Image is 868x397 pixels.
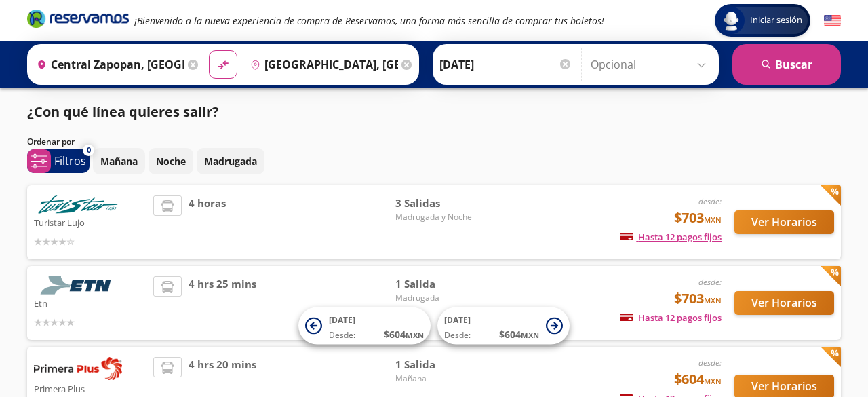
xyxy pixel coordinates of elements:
input: Buscar Origen [31,48,184,81]
p: Etn [34,295,146,311]
small: MXN [704,295,722,305]
span: $604 [674,369,722,390]
em: desde: [698,276,722,288]
input: Buscar Destino [245,48,398,81]
p: Noche [156,154,186,168]
img: Etn [34,276,122,295]
button: Ver Horarios [734,291,834,315]
a: Brand Logo [27,8,129,33]
span: Desde: [329,329,355,341]
span: Mañana [395,373,490,385]
p: Madrugada [204,154,257,168]
span: 0 [87,145,91,156]
span: 4 hrs 25 mins [189,276,256,330]
small: MXN [406,330,424,340]
small: MXN [521,330,539,340]
span: $703 [674,208,722,228]
small: MXN [704,214,722,225]
span: 1 Salida [395,276,490,292]
p: ¿Con qué línea quieres salir? [27,102,219,122]
span: Madrugada [395,292,490,304]
i: Brand Logo [27,8,129,29]
span: $ 604 [499,327,539,341]
button: Madrugada [197,148,264,174]
span: Hasta 12 pagos fijos [620,311,722,324]
span: Madrugada y Noche [395,211,490,223]
p: Filtros [54,153,86,169]
span: Desde: [444,329,471,341]
p: Ordenar por [27,136,75,148]
img: Turistar Lujo [34,195,122,214]
span: 4 horas [189,195,226,249]
em: desde: [698,195,722,207]
span: $703 [674,288,722,309]
p: Primera Plus [34,380,146,396]
span: 3 Salidas [395,195,490,211]
img: Primera Plus [34,357,122,380]
em: ¡Bienvenido a la nueva experiencia de compra de Reservamos, una forma más sencilla de comprar tus... [134,14,604,27]
input: Opcional [591,48,712,81]
button: 0Filtros [27,149,90,173]
button: [DATE]Desde:$604MXN [298,307,431,345]
input: Elegir Fecha [439,48,572,81]
small: MXN [704,376,722,386]
em: desde: [698,357,722,368]
button: English [824,12,841,29]
p: Turistar Lujo [34,214,146,230]
span: 1 Salida [395,357,490,373]
span: Iniciar sesión [745,14,808,27]
button: Noche [149,148,193,174]
button: Mañana [93,148,145,174]
button: [DATE]Desde:$604MXN [437,307,570,345]
p: Mañana [100,154,138,168]
span: Hasta 12 pagos fijos [620,231,722,243]
button: Ver Horarios [734,210,834,234]
span: [DATE] [329,314,355,326]
span: $ 604 [384,327,424,341]
button: Buscar [732,44,841,85]
span: [DATE] [444,314,471,326]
